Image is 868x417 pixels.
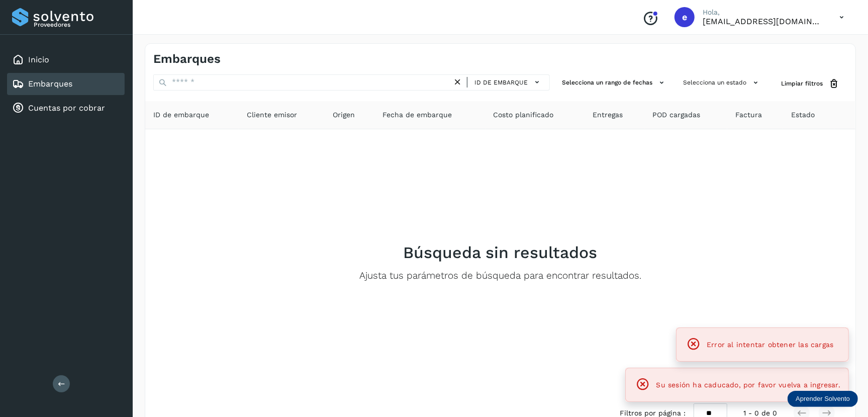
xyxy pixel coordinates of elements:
[773,74,847,93] button: Limpiar filtros
[791,110,815,120] span: Estado
[656,381,840,389] span: Su sesión ha caducado, por favor vuelva a ingresar.
[247,110,297,120] span: Cliente emisor
[474,78,528,87] span: ID de embarque
[28,79,72,89] a: Embarques
[28,103,105,113] a: Cuentas por cobrar
[471,75,545,90] button: ID de embarque
[153,110,209,120] span: ID de embarque
[679,74,765,91] button: Selecciona un estado
[359,270,641,282] p: Ajusta tus parámetros de búsqueda para encontrar resultados.
[558,74,671,91] button: Selecciona un rango de fechas
[652,110,700,120] span: POD cargadas
[788,391,858,407] div: Aprender Solvento
[781,79,823,88] span: Limpiar filtros
[153,52,221,66] h4: Embarques
[593,110,623,120] span: Entregas
[796,395,850,403] p: Aprender Solvento
[703,8,823,17] p: Hola,
[333,110,355,120] span: Origen
[7,73,125,95] div: Embarques
[7,49,125,71] div: Inicio
[34,21,121,28] p: Proveedores
[7,97,125,119] div: Cuentas por cobrar
[494,110,554,120] span: Costo planificado
[707,341,833,349] span: Error al intentar obtener las cargas
[382,110,452,120] span: Fecha de embarque
[404,243,598,262] h2: Búsqueda sin resultados
[28,55,49,64] a: Inicio
[703,17,823,26] p: ebenezer5009@gmail.com
[735,110,762,120] span: Factura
